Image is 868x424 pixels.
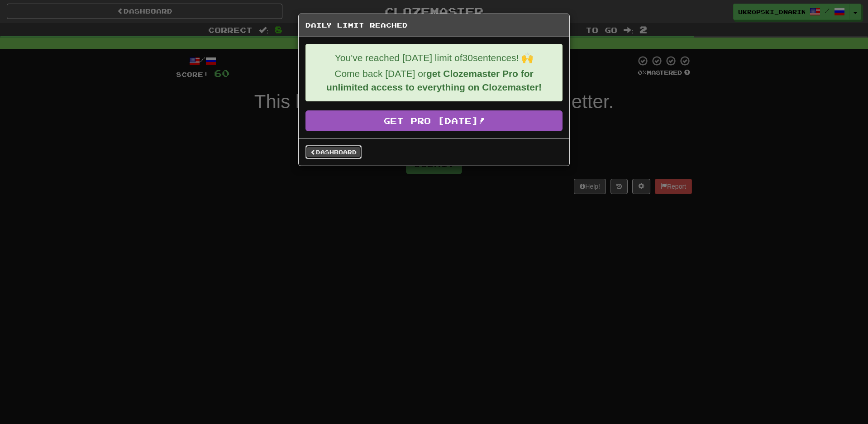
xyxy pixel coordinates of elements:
[305,21,563,30] h5: Daily Limit Reached
[313,67,555,94] p: Come back [DATE] or
[326,68,542,92] strong: get Clozemaster Pro for unlimited access to everything on Clozemaster!
[313,51,555,65] p: You've reached [DATE] limit of 30 sentences! 🙌
[305,110,563,131] a: Get Pro [DATE]!
[305,145,362,159] a: Dashboard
